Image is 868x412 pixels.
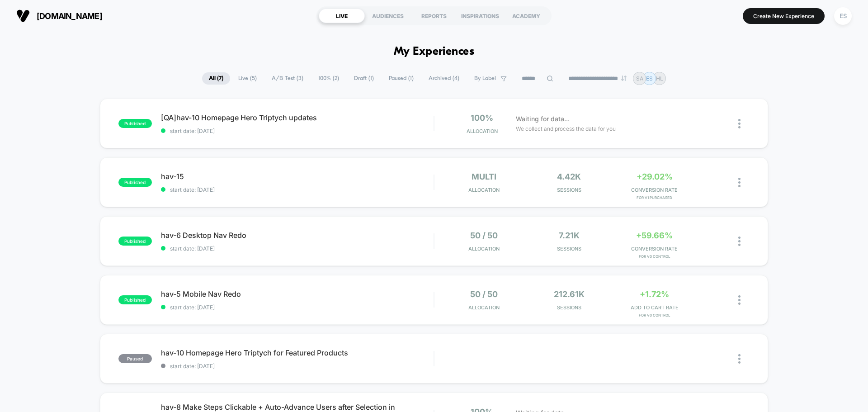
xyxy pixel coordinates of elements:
span: Allocation [468,304,500,311]
span: 100% [471,113,493,123]
span: 7.21k [559,231,580,240]
div: LIVE [319,9,365,23]
p: HL [656,75,663,82]
button: ES [831,7,854,25]
span: Sessions [529,246,610,252]
span: paused [118,354,152,363]
img: Visually logo [16,9,30,23]
div: INSPIRATIONS [457,9,503,23]
span: ADD TO CART RATE [614,304,695,311]
span: start date: [DATE] [161,363,434,369]
span: published [118,178,152,187]
span: Live ( 5 ) [231,72,264,85]
p: SA [636,75,643,82]
span: CONVERSION RATE [614,187,695,193]
h1: My Experiences [394,45,475,58]
span: published [118,295,152,304]
img: close [738,354,741,364]
span: start date: [DATE] [161,186,434,193]
span: Allocation [468,187,500,193]
img: close [738,119,741,128]
div: REPORTS [411,9,457,23]
div: ES [834,7,852,25]
span: We collect and process the data for you [516,124,616,133]
span: +1.72% [640,289,669,299]
span: Sessions [529,304,610,311]
span: [QA]hav-10 Homepage Hero Triptych updates [161,113,434,122]
p: ES [646,75,653,82]
span: Draft ( 1 ) [347,72,381,85]
span: hav-6 Desktop Nav Redo [161,231,434,240]
span: CONVERSION RATE [614,246,695,252]
img: close [738,178,741,187]
img: close [738,295,741,305]
span: Archived ( 4 ) [422,72,466,85]
span: A/B Test ( 3 ) [265,72,310,85]
div: AUDIENCES [365,9,411,23]
span: published [118,119,152,128]
span: for v1 purchased [614,195,695,200]
span: hav-5 Mobile Nav Redo [161,289,434,298]
span: start date: [DATE] [161,245,434,252]
span: Allocation [468,246,500,252]
span: start date: [DATE] [161,128,434,134]
span: for v0 control [614,254,695,259]
span: Allocation [467,128,498,134]
span: multi [472,172,496,181]
span: 100% ( 2 ) [311,72,346,85]
span: for v0 control [614,313,695,317]
span: All ( 7 ) [202,72,230,85]
span: 50 / 50 [470,231,498,240]
span: hav-10 Homepage Hero Triptych for Featured Products [161,348,434,357]
img: end [621,76,627,81]
span: start date: [DATE] [161,304,434,311]
span: +59.66% [636,231,673,240]
button: Create New Experience [743,8,825,24]
span: +29.02% [637,172,673,181]
span: 212.61k [554,289,585,299]
span: Sessions [529,187,610,193]
span: Waiting for data... [516,114,570,124]
span: Paused ( 1 ) [382,72,420,85]
span: published [118,237,152,246]
span: hav-15 [161,172,434,181]
img: close [738,237,741,246]
span: 4.42k [557,172,581,181]
div: ACADEMY [503,9,549,23]
span: 50 / 50 [470,289,498,299]
button: [DOMAIN_NAME] [14,9,105,23]
span: [DOMAIN_NAME] [37,11,102,21]
span: By Label [474,75,496,82]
